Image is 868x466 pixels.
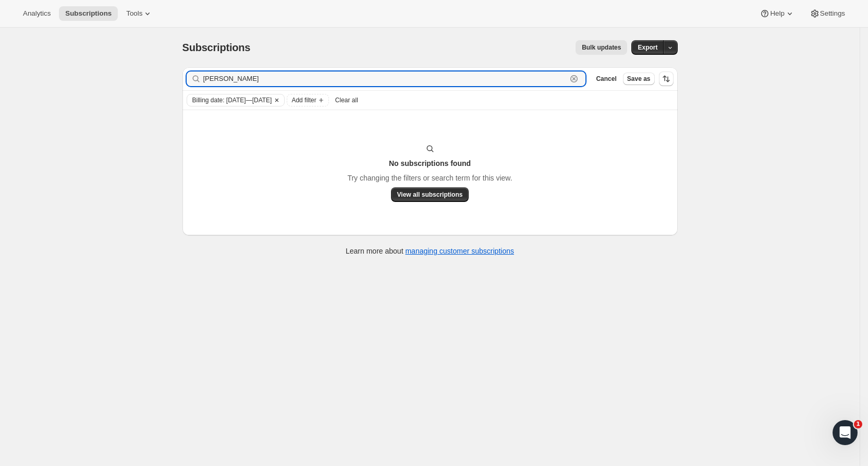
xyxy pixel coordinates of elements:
[820,9,845,18] span: Settings
[770,9,784,18] span: Help
[405,247,514,255] a: managing customer subscriptions
[592,73,620,85] button: Cancel
[120,6,159,21] button: Tools
[335,96,358,104] span: Clear all
[126,9,142,18] span: Tools
[627,75,651,83] span: Save as
[397,190,463,199] span: View all subscriptions
[272,94,282,106] button: Clear
[389,158,471,169] h3: No subscriptions found
[17,6,57,21] button: Analytics
[631,40,664,55] button: Export
[347,173,512,183] p: Try changing the filters or search term for this view.
[803,6,851,21] button: Settings
[203,71,567,86] input: Filter subscribers
[331,94,362,106] button: Clear all
[391,187,469,202] button: View all subscriptions
[23,9,51,18] span: Analytics
[187,94,272,106] button: Billing date: Aug 19, 2025—Aug 26, 2025
[65,9,112,18] span: Subscriptions
[192,96,272,104] span: Billing date: [DATE]—[DATE]
[582,43,621,52] span: Bulk updates
[346,246,514,256] p: Learn more about
[182,42,251,53] span: Subscriptions
[659,71,674,86] button: Sort the results
[638,43,657,52] span: Export
[854,420,862,428] span: 1
[753,6,801,21] button: Help
[596,75,616,83] span: Cancel
[576,40,627,55] button: Bulk updates
[287,94,328,106] button: Add filter
[291,96,316,104] span: Add filter
[59,6,118,21] button: Subscriptions
[569,74,579,84] button: Clear
[833,420,858,445] iframe: Intercom live chat
[623,73,655,85] button: Save as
